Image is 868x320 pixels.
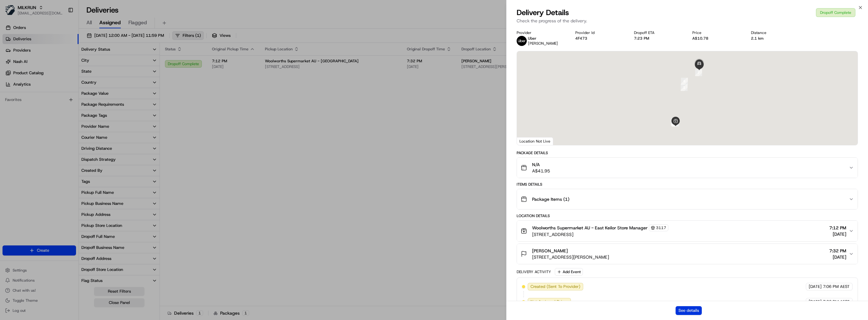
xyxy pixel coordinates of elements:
span: 7:32 PM [829,248,846,254]
span: Created (Sent To Provider) [531,284,580,289]
span: [STREET_ADDRESS][PERSON_NAME] [532,254,609,260]
span: Package Items ( 1 ) [532,196,569,202]
div: 2.1 km [751,36,800,41]
div: Items Details [517,182,858,187]
span: Delivery Details [517,8,569,18]
span: 7:12 PM [829,225,846,231]
span: [STREET_ADDRESS] [532,231,668,238]
div: 6 [681,78,688,85]
span: Uber [528,36,537,41]
span: 7:06 PM AEST [823,299,850,305]
button: 4F473 [575,36,587,41]
div: Distance [751,30,800,35]
div: Location Details [517,213,858,218]
div: 7:23 PM [634,36,683,41]
span: [PERSON_NAME] [532,248,568,254]
div: Price [692,30,741,35]
button: See details [676,306,702,315]
button: [PERSON_NAME][STREET_ADDRESS][PERSON_NAME]7:32 PM[DATE] [517,244,858,264]
div: A$10.78 [692,36,741,41]
span: [DATE] [809,284,822,289]
span: Not Assigned Driver [531,299,568,305]
div: Provider Id [575,30,624,35]
span: A$41.95 [532,168,550,174]
span: Woolworths Supermarket AU - East Keilor Store Manager [532,225,648,231]
span: [DATE] [829,254,846,260]
div: Package Details [517,150,858,155]
img: uber-new-logo.jpeg [517,36,527,46]
span: [PERSON_NAME] [528,41,558,46]
div: Dropoff ETA [634,30,683,35]
div: 1 [681,84,688,91]
span: [DATE] [829,231,846,237]
button: N/AA$41.95 [517,158,858,178]
p: Check the progress of the delivery. [517,18,858,24]
button: Add Event [555,268,583,276]
span: 7:06 PM AEST [823,284,850,289]
div: Location Not Live [517,137,553,145]
div: Provider [517,30,565,35]
span: [DATE] [809,299,822,305]
button: Woolworths Supermarket AU - East Keilor Store Manager3117[STREET_ADDRESS]7:12 PM[DATE] [517,221,858,241]
div: Delivery Activity [517,269,551,274]
div: 7 [695,69,702,76]
button: Package Items (1) [517,189,858,209]
span: 3117 [656,225,666,230]
span: N/A [532,161,550,168]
